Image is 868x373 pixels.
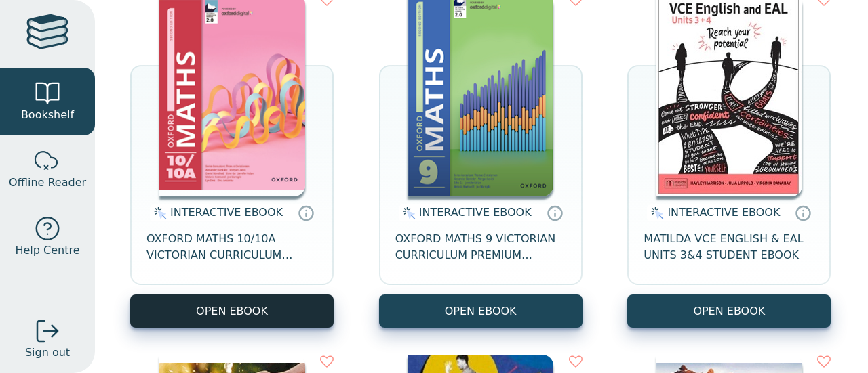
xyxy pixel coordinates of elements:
[795,204,811,221] a: Interactive eBooks are accessed online via the publisher’s portal. They contain interactive resou...
[395,231,566,263] span: OXFORD MATHS 9 VICTORIAN CURRICULUM PREMIUM DIGITAL ACCESS 2E
[15,242,79,259] span: Help Centre
[130,294,334,328] button: OPEN EBOOK
[150,205,167,221] img: interactive.svg
[146,231,317,263] span: OXFORD MATHS 10/10A VICTORIAN CURRICULUM PREMIUM DIGITAL ACCESS 2E
[9,175,86,191] span: Offline Reader
[399,205,416,221] img: interactive.svg
[298,204,314,221] a: Interactive eBooks are accessed online via the publisher’s portal. They contain interactive resou...
[644,231,814,263] span: MATILDA VCE ENGLISH & EAL UNITS 3&4 STUDENT EBOOK
[25,345,70,361] span: Sign out
[170,206,283,219] span: INTERACTIVE EBOOK
[21,107,74,123] span: Bookshelf
[667,206,780,219] span: INTERACTIVE EBOOK
[647,205,664,221] img: interactive.svg
[627,294,831,328] button: OPEN EBOOK
[379,294,583,328] button: OPEN EBOOK
[547,204,563,221] a: Interactive eBooks are accessed online via the publisher’s portal. They contain interactive resou...
[419,206,532,219] span: INTERACTIVE EBOOK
